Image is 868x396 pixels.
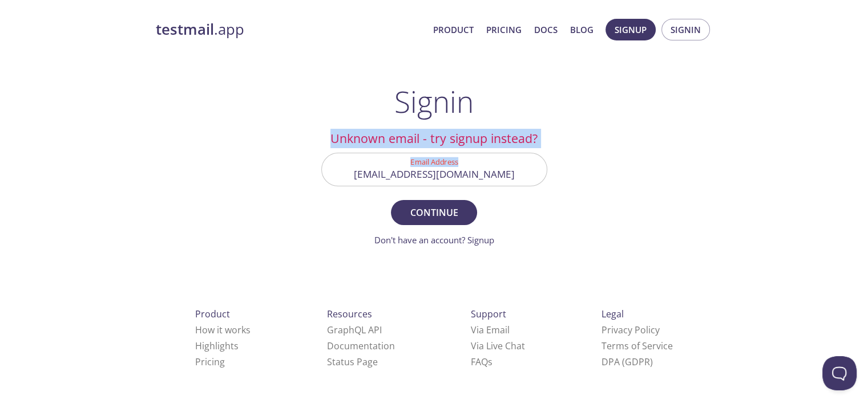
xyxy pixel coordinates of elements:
[488,356,492,368] span: s
[570,22,594,37] a: Blog
[601,340,673,352] a: Terms of Service
[605,19,656,40] button: Signup
[471,324,510,336] a: Via Email
[327,340,395,352] a: Documentation
[671,22,701,37] span: Signin
[327,324,382,336] a: GraphQL API
[534,22,558,37] a: Docs
[601,356,653,368] a: DPA (GDPR)
[327,356,378,368] a: Status Page
[471,340,525,352] a: Via Live Chat
[394,84,474,119] h1: Signin
[156,20,424,39] a: testmail.app
[195,340,239,352] a: Highlights
[471,308,506,320] span: Support
[195,324,251,336] a: How it works
[486,22,522,37] a: Pricing
[433,22,474,37] a: Product
[374,234,494,246] a: Don't have an account? Signup
[195,308,230,320] span: Product
[615,22,647,37] span: Signup
[403,205,464,221] span: Continue
[601,308,624,320] span: Legal
[471,356,492,368] a: FAQ
[661,19,710,40] button: Signin
[822,356,857,390] iframe: Help Scout Beacon - Open
[195,356,225,368] a: Pricing
[321,129,547,148] h2: Unknown email - try signup instead?
[327,308,372,320] span: Resources
[156,19,214,39] strong: testmail
[601,324,660,336] a: Privacy Policy
[391,200,477,225] button: Continue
